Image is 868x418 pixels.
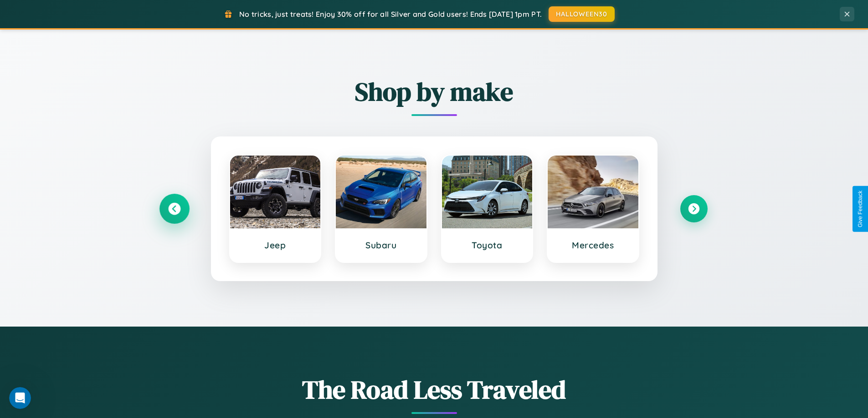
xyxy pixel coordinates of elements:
h2: Shop by make [161,74,708,109]
h3: Toyota [451,240,524,251]
h1: The Road Less Traveled [161,372,708,407]
div: Give Feedback [857,191,863,227]
iframe: Intercom live chat [9,387,31,409]
h3: Jeep [239,240,312,251]
button: HALLOWEEN30 [549,6,615,22]
h3: Mercedes [557,240,629,251]
span: No tricks, just treats! Enjoy 30% off for all Silver and Gold users! Ends [DATE] 1pm PT. [239,10,542,19]
h3: Subaru [345,240,417,251]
